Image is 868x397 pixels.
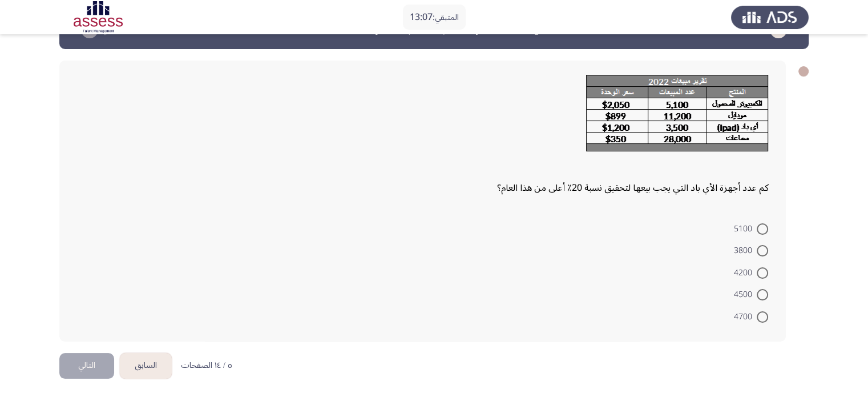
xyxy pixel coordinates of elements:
span: 5100 [734,222,757,236]
span: 4200 [734,266,757,280]
img: Assessment logo of ASSESS Focus 4 Module Assessment (EN/AR) (Advanced - IB) [59,1,137,33]
span: 13:07 [410,7,433,27]
div: كم عدد أجهزة الأي باد التي يجب بيعها لتحقيق نسبة 20٪ أعلى من هذا العام؟ [76,75,769,198]
img: QVJfUk5DXzU3LnBuZzE2OTEzMTY4NDY4NTY=.png [586,75,769,152]
button: load next page [59,353,114,379]
h3: ASSESS Aptitude (FOCUS) - Analytical Thinking [329,22,539,37]
p: المتبقي: [410,10,459,25]
span: 4700 [734,310,757,324]
button: load previous page [120,353,172,379]
span: 3800 [734,244,757,258]
img: Assess Talent Management logo [731,1,809,33]
p: ٥ / ١٤ الصفحات [181,361,232,371]
span: 4500 [734,288,757,302]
